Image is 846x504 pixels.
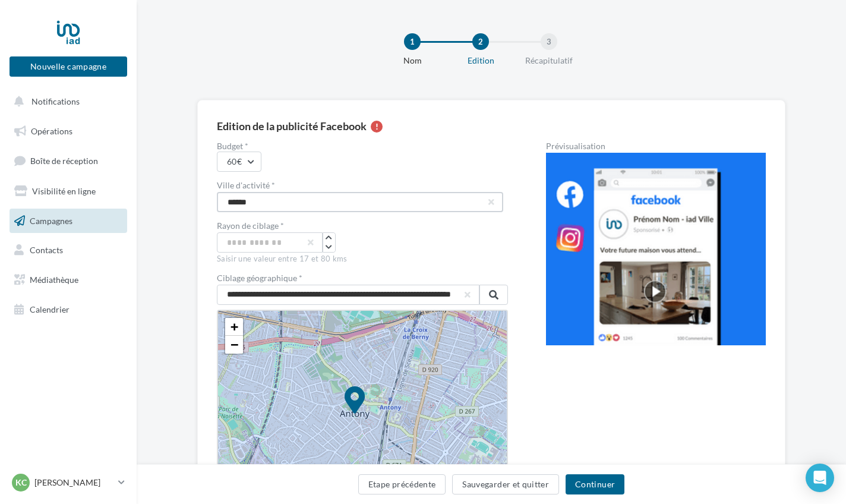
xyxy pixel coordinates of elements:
img: operation-preview [546,153,766,345]
div: Prévisualisation [546,142,766,150]
span: Médiathèque [30,275,78,285]
a: Contacts [7,238,130,263]
a: KC [PERSON_NAME] [10,471,127,494]
span: − [231,337,238,352]
button: 60€ [217,152,261,172]
a: Calendrier [7,297,130,322]
p: [PERSON_NAME] [34,477,113,489]
button: Nouvelle campagne [10,56,127,77]
a: Zoom out [225,336,243,354]
div: 2 [472,33,489,50]
div: Saisir une valeur entre 17 et 80 kms [217,254,508,264]
span: Calendrier [30,304,70,314]
span: Visibilité en ligne [32,186,96,196]
a: Campagnes [7,209,130,234]
button: Sauvegarder et quitter [452,474,559,494]
a: Boîte de réception [7,148,130,174]
label: Budget * [217,142,508,150]
a: Médiathèque [7,267,130,292]
label: Ville d'activité * [217,181,498,190]
a: Visibilité en ligne [7,179,130,204]
div: Open Intercom Messenger [806,464,834,492]
label: Rayon de ciblage * [217,222,284,230]
button: Continuer [566,474,624,494]
button: Notifications [7,89,125,114]
span: Boîte de réception [30,156,98,166]
div: Edition de la publicité Facebook [217,121,367,131]
button: Etape précédente [358,474,446,494]
span: Opérations [31,126,72,136]
a: Zoom in [225,318,243,336]
div: Edition [443,55,519,67]
div: Nom [374,55,450,67]
span: Contacts [30,245,63,255]
span: + [231,319,238,334]
span: Campagnes [30,215,72,225]
div: Récapitulatif [511,55,587,67]
div: 3 [541,33,557,50]
span: KC [15,477,27,489]
div: 1 [404,33,421,50]
a: Opérations [7,119,130,144]
label: Ciblage géographique * [217,274,508,282]
span: Notifications [31,96,80,106]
